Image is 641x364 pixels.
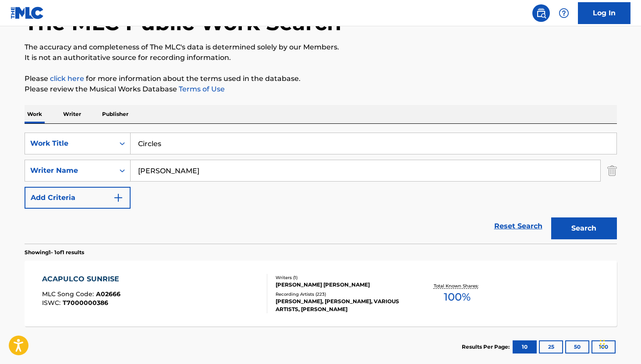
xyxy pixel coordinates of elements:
[177,85,225,93] a: Terms of Use
[607,160,617,182] img: Delete Criterion
[60,105,84,123] p: Writer
[63,299,108,307] span: T7000000386
[25,261,617,326] a: ACAPULCO SUNRISEMLC Song Code:A02666ISWC:T7000000386Writers (1)[PERSON_NAME] [PERSON_NAME]Recordi...
[536,8,546,18] img: search
[50,74,84,83] a: click here
[555,4,573,22] div: Help
[25,133,617,244] form: Search Form
[276,281,408,289] div: [PERSON_NAME] [PERSON_NAME]
[513,340,537,353] button: 10
[276,274,408,281] div: Writers ( 1 )
[276,291,408,297] div: Recording Artists ( 223 )
[539,340,563,353] button: 25
[444,289,471,305] span: 100 %
[591,340,616,353] button: 100
[25,105,45,123] p: Work
[600,331,605,357] div: Drag
[597,322,641,364] iframe: Chat Widget
[490,217,547,236] a: Reset Search
[42,290,96,298] span: MLC Song Code :
[25,248,84,256] p: Showing 1 - 1 of 1 results
[99,105,131,123] p: Publisher
[96,290,120,298] span: A02666
[462,343,512,351] p: Results Per Page:
[276,297,408,313] div: [PERSON_NAME], [PERSON_NAME], VARIOUS ARTISTS, [PERSON_NAME]
[113,192,124,203] img: 9d2ae6d4665cec9f34b9.svg
[25,84,617,94] p: Please review the Musical Works Database
[30,138,109,149] div: Work Title
[578,2,630,24] a: Log In
[551,217,617,239] button: Search
[42,274,124,284] div: ACAPULCO SUNRISE
[434,283,481,289] p: Total Known Shares:
[11,7,44,19] img: MLC Logo
[25,187,131,209] button: Add Criteria
[25,52,617,63] p: It is not an authoritative source for recording information.
[559,8,569,18] img: help
[42,299,63,307] span: ISWC :
[25,73,617,84] p: Please for more information about the terms used in the database.
[25,42,617,52] p: The accuracy and completeness of The MLC's data is determined solely by our Members.
[565,340,589,353] button: 50
[30,165,109,176] div: Writer Name
[532,4,550,22] a: Public Search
